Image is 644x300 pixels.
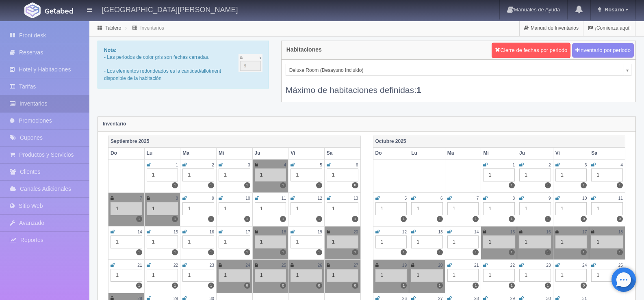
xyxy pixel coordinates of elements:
small: 1 [512,163,515,167]
th: Mi [216,147,252,159]
div: 1 [182,235,214,248]
div: 1 [327,269,358,282]
label: 1 [509,249,515,255]
button: Cierre de fechas por periodo [492,43,570,58]
small: 7 [477,196,479,201]
label: 1 [401,216,407,222]
label: 1 [473,283,479,289]
label: 1 [172,182,178,188]
small: 20 [353,230,358,234]
small: 13 [438,230,442,234]
div: 1 [591,235,623,248]
small: 21 [137,263,142,268]
b: 1 [416,85,421,95]
small: 18 [282,230,286,234]
th: Mi [481,147,517,159]
div: 1 [519,168,551,181]
div: 1 [182,269,214,282]
div: 1 [519,269,551,282]
label: 0 [352,283,358,289]
th: Do [108,147,145,159]
label: 1 [581,249,587,255]
div: 1 [182,168,214,181]
button: Inventario por periodo [572,43,634,58]
small: 4 [284,163,286,167]
label: 0 [316,283,322,289]
div: 1 [483,235,515,248]
label: 1 [401,283,407,289]
a: Deluxe Room (Desayuno Incluido) [286,64,631,76]
small: 3 [248,163,250,167]
div: 1 [519,202,551,215]
th: Vi [288,147,325,159]
label: 1 [352,216,358,222]
small: 2 [549,163,551,167]
label: 1 [172,216,178,222]
small: 26 [318,263,322,268]
label: 1 [316,249,322,255]
small: 3 [585,163,587,167]
small: 17 [245,230,250,234]
label: 1 [617,249,623,255]
label: 1 [280,216,286,222]
div: 1 [147,168,178,181]
div: 1 [255,202,286,215]
h4: Habitaciones [286,47,322,53]
small: 8 [176,196,178,201]
th: Ju [252,147,288,159]
label: 1 [280,249,286,255]
label: 1 [244,216,250,222]
small: 4 [620,163,623,167]
label: 1 [545,283,551,289]
label: 1 [244,182,250,188]
div: 1 [291,168,322,181]
label: 1 [316,182,322,188]
label: 1 [437,216,443,222]
small: 25 [282,263,286,268]
label: 1 [136,249,142,255]
label: 1 [208,249,214,255]
label: 1 [545,182,551,188]
label: 1 [401,249,407,255]
small: 16 [546,230,551,234]
div: 1 [291,269,322,282]
th: Do [373,147,409,159]
label: 1 [208,283,214,289]
label: 0 [352,182,358,188]
h4: [GEOGRAPHIC_DATA][PERSON_NAME] [102,4,238,14]
small: 9 [212,196,214,201]
span: Deluxe Room (Desayuno Incluido) [289,64,620,76]
div: 1 [447,202,479,215]
label: 0 [280,283,286,289]
small: 24 [582,263,587,268]
div: 1 [291,235,322,248]
div: 1 [411,269,443,282]
div: 1 [375,269,407,282]
label: 1 [473,216,479,222]
small: 16 [210,230,214,234]
div: 1 [483,168,515,181]
div: 1 [219,235,250,248]
label: 1 [545,249,551,255]
div: 1 [375,202,407,215]
div: 1 [111,202,142,215]
div: 1 [111,235,142,248]
small: 20 [438,263,442,268]
div: 1 [555,269,587,282]
small: 11 [282,196,286,201]
label: 1 [509,283,515,289]
small: 15 [510,230,515,234]
small: 1 [176,163,178,167]
div: 1 [219,269,250,282]
div: 1 [411,202,443,215]
label: 1 [617,182,623,188]
small: 12 [402,230,407,234]
label: 1 [473,249,479,255]
strong: Inventario [103,121,126,127]
div: 1 [255,269,286,282]
label: 1 [437,283,443,289]
th: Sa [589,147,625,159]
label: 1 [208,182,214,188]
label: 1 [316,216,322,222]
small: 9 [549,196,551,201]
